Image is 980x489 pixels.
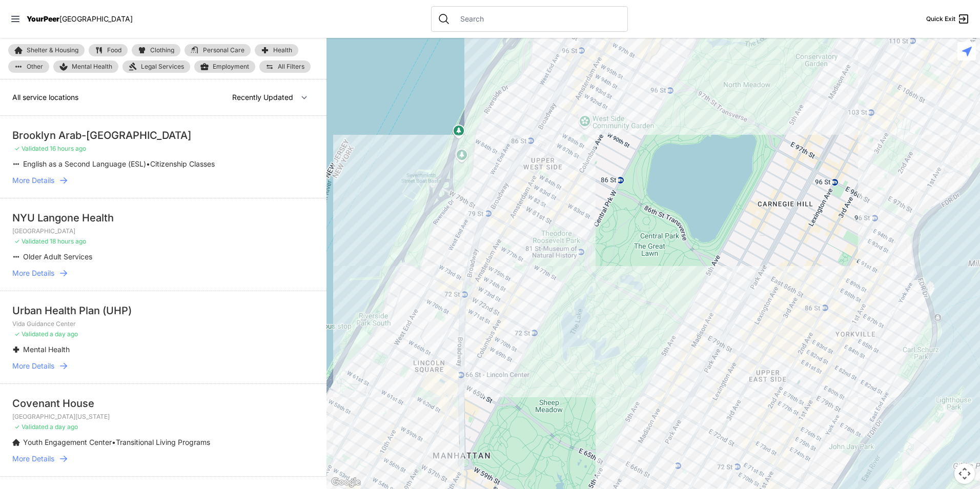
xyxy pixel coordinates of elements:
img: Google [329,476,363,489]
span: Food [107,47,121,53]
a: All Filters [259,60,311,73]
div: Covenant House [12,396,314,411]
div: Urban Health Plan (UHP) [12,303,314,318]
span: Other [27,64,43,70]
input: Search [454,14,621,24]
span: 18 hours ago [50,237,86,245]
a: Other [8,60,49,73]
a: Open this area in Google Maps (opens a new window) [329,476,363,489]
p: [GEOGRAPHIC_DATA] [12,227,314,235]
span: All Filters [278,64,304,70]
span: ✓ Validated [14,145,48,152]
span: ✓ Validated [14,330,48,338]
span: [GEOGRAPHIC_DATA] [59,14,133,23]
span: Employment [213,63,249,71]
span: Clothing [150,47,174,53]
span: More Details [12,361,54,371]
a: Personal Care [185,44,251,56]
a: Employment [194,60,255,73]
a: Mental Health [53,60,118,73]
span: YourPeer [27,14,59,23]
span: English as a Second Language (ESL) [23,159,146,168]
span: a day ago [50,330,78,338]
span: Transitional Living Programs [116,438,210,446]
span: Health [273,47,292,53]
span: Mental Health [23,345,70,354]
p: [GEOGRAPHIC_DATA][US_STATE] [12,413,314,421]
span: More Details [12,454,54,464]
a: More Details [12,175,314,186]
span: More Details [12,268,54,278]
a: Shelter & Housing [8,44,85,56]
span: Older Adult Services [23,252,92,261]
span: • [112,438,116,446]
span: Mental Health [72,63,112,71]
a: Quick Exit [926,13,970,25]
span: More Details [12,175,54,186]
a: Health [255,44,298,56]
span: • [146,159,150,168]
span: Shelter & Housing [27,47,78,53]
p: Vida Guidance Center [12,320,314,328]
span: Personal Care [203,47,244,53]
span: a day ago [50,423,78,431]
span: Citizenship Classes [150,159,215,168]
div: Brooklyn Arab-[GEOGRAPHIC_DATA] [12,128,314,142]
span: All service locations [12,93,78,101]
span: 16 hours ago [50,145,86,152]
a: Legal Services [122,60,190,73]
span: Legal Services [141,63,184,71]
a: More Details [12,361,314,371]
div: NYU Langone Health [12,211,314,225]
a: Food [89,44,128,56]
button: Map camera controls [954,463,975,484]
span: ✓ Validated [14,423,48,431]
span: Quick Exit [926,15,955,23]
a: Clothing [132,44,180,56]
span: ✓ Validated [14,237,48,245]
span: Youth Engagement Center [23,438,112,446]
a: More Details [12,268,314,278]
a: More Details [12,454,314,464]
a: YourPeer[GEOGRAPHIC_DATA] [27,16,133,22]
